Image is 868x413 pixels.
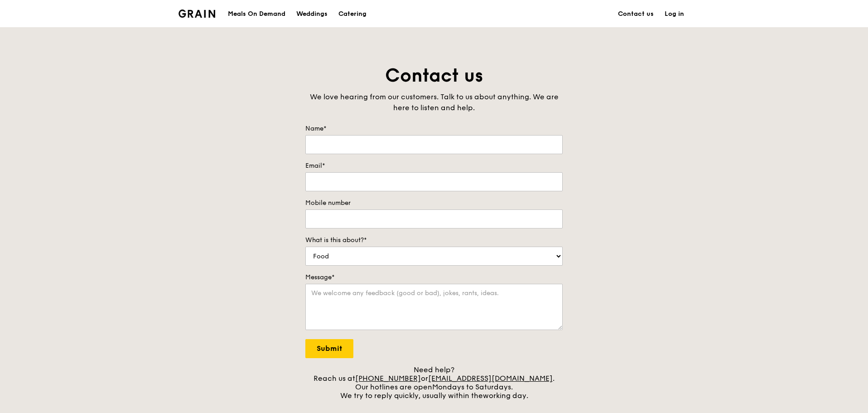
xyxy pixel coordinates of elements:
a: Contact us [612,0,659,28]
div: Need help? Reach us at or . Our hotlines are open We try to reply quickly, usually within the [305,365,563,400]
span: working day. [483,391,528,400]
label: Mobile number [305,199,563,208]
div: Weddings [296,0,328,28]
input: Submit [305,339,353,358]
a: Catering [333,0,372,28]
label: Message* [305,273,563,282]
label: Email* [305,161,563,170]
a: [EMAIL_ADDRESS][DOMAIN_NAME] [428,374,553,383]
a: Log in [659,0,690,28]
div: Meals On Demand [228,0,285,28]
label: What is this about?* [305,236,563,245]
a: [PHONE_NUMBER] [355,374,421,383]
label: Name* [305,124,563,133]
a: Weddings [291,0,333,28]
img: Grain [178,10,215,18]
div: Catering [338,0,366,28]
div: We love hearing from our customers. Talk to us about anything. We are here to listen and help. [305,92,563,113]
span: Mondays to Saturdays. [432,383,513,391]
h1: Contact us [305,63,563,88]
